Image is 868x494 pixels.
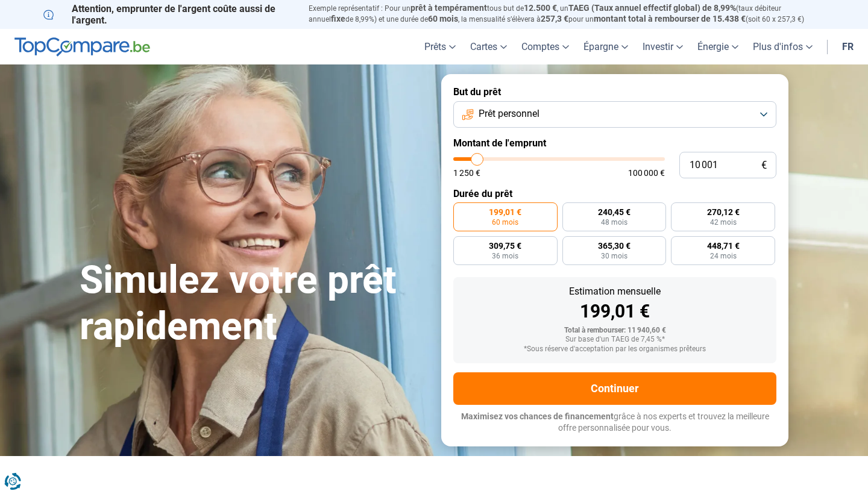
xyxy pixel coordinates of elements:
[492,252,518,260] span: 36 mois
[835,29,861,64] a: fr
[453,169,480,177] span: 1 250 €
[628,169,665,177] span: 100 000 €
[453,101,776,128] button: Prêt personnel
[14,37,150,57] img: TopCompare
[453,411,776,434] p: grâce à nos experts et trouvez la meilleure offre personnalisée pour vous.
[635,29,690,64] a: Investir
[463,29,514,64] a: Cartes
[80,257,427,350] h1: Simulez votre prêt rapidement
[453,372,776,405] button: Continuer
[598,242,631,250] span: 365,30 €
[492,219,518,226] span: 60 mois
[601,219,627,226] span: 48 mois
[43,3,294,26] p: Attention, emprunter de l'argent coûte aussi de l'argent.
[541,14,568,23] span: 257,3 €
[479,107,539,120] span: Prêt personnel
[331,14,345,23] span: fixe
[410,3,487,13] span: prêt à tempérament
[710,252,737,260] span: 24 mois
[576,29,635,64] a: Épargne
[524,3,557,13] span: 12.500 €
[761,160,767,170] span: €
[463,345,767,354] div: *Sous réserve d'acceptation par les organismes prêteurs
[461,411,614,421] span: Maximisez vos chances de financement
[594,14,746,23] span: montant total à rembourser de 15.438 €
[710,219,737,226] span: 42 mois
[707,242,740,250] span: 448,71 €
[309,3,825,25] p: Exemple représentatif : Pour un tous but de , un (taux débiteur annuel de 8,99%) et une durée de ...
[746,29,820,64] a: Plus d'infos
[453,188,776,199] label: Durée du prêt
[453,137,776,149] label: Montant de l'emprunt
[707,208,740,216] span: 270,12 €
[514,29,576,64] a: Comptes
[428,14,458,23] span: 60 mois
[453,86,776,98] label: But du prêt
[489,208,521,216] span: 199,01 €
[598,208,631,216] span: 240,45 €
[463,327,767,335] div: Total à rembourser: 11 940,60 €
[417,29,463,64] a: Prêts
[568,3,736,13] span: TAEG (Taux annuel effectif global) de 8,99%
[690,29,746,64] a: Énergie
[463,287,767,296] div: Estimation mensuelle
[463,336,767,344] div: Sur base d'un TAEG de 7,45 %*
[601,252,627,260] span: 30 mois
[489,242,521,250] span: 309,75 €
[463,302,767,320] div: 199,01 €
